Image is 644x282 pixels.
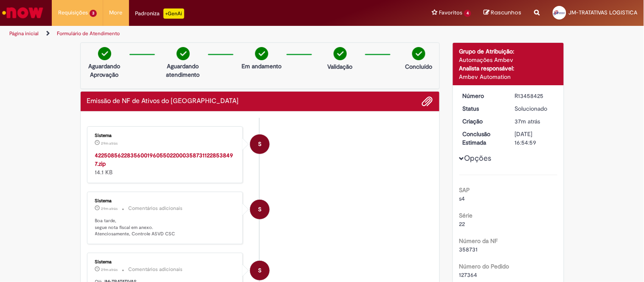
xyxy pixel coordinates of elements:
[334,47,347,60] img: check-circle-green.png
[135,8,184,19] div: Padroniza
[459,237,498,245] b: Número da NF
[328,62,353,71] p: Validação
[258,260,262,281] span: S
[129,205,183,212] small: Comentários adicionais
[250,200,270,219] div: System
[242,62,281,70] p: Em andamento
[95,151,233,168] a: 42250856228356001960550220003587311228538497.zip
[84,62,125,79] p: Aguardando Aprovação
[456,104,509,113] dt: Status
[250,261,270,280] div: System
[405,62,432,71] p: Concluído
[459,64,557,73] div: Analista responsável:
[258,134,262,154] span: S
[101,141,118,146] time: 28/08/2025 15:02:49
[412,47,425,60] img: check-circle-green.png
[459,73,557,81] div: Ambev Automation
[515,117,554,126] div: 28/08/2025 14:54:56
[569,9,638,16] span: JM-TRATATIVAS LOGISTICA
[459,212,473,219] b: Série
[459,262,509,270] b: Número do Pedido
[101,206,118,211] span: 29m atrás
[9,30,39,37] a: Página inicial
[95,133,236,138] div: Sistema
[515,117,540,125] span: 37m atrás
[422,96,433,107] button: Adicionar anexos
[456,92,509,100] dt: Número
[515,92,554,100] div: R13458425
[6,26,423,42] ul: Trilhas de página
[464,10,471,17] span: 4
[90,10,97,17] span: 3
[439,8,462,17] span: Favoritos
[459,246,478,253] span: 358731
[456,130,509,147] dt: Conclusão Estimada
[459,220,465,228] span: 22
[101,206,118,211] time: 28/08/2025 15:02:49
[459,56,557,64] div: Automações Ambev
[1,4,45,21] img: ServiceNow
[515,130,554,147] div: [DATE] 16:54:59
[258,199,262,220] span: S
[87,98,239,105] h2: Emissão de NF de Ativos do ASVD Histórico de tíquete
[95,260,236,265] div: Sistema
[110,8,123,17] span: More
[95,218,236,237] p: Boa tarde, segue nota fiscal em anexo. Atenciosamente, Controle ASVD CSC
[101,267,118,272] span: 29m atrás
[98,47,111,60] img: check-circle-green.png
[459,271,478,279] span: 127364
[95,151,236,176] div: 14.1 KB
[163,8,184,19] p: +GenAi
[57,30,120,37] a: Formulário de Atendimento
[95,198,236,204] div: Sistema
[163,62,204,79] p: Aguardando atendimento
[459,47,557,56] div: Grupo de Atribuição:
[459,195,465,202] span: s4
[250,134,270,154] div: Sistema
[491,8,522,17] span: Rascunhos
[129,266,183,273] small: Comentários adicionais
[515,117,540,125] time: 28/08/2025 14:54:56
[58,8,88,17] span: Requisições
[255,47,268,60] img: check-circle-green.png
[459,186,470,194] b: SAP
[101,267,118,272] time: 28/08/2025 15:02:46
[515,104,554,113] div: Solucionado
[177,47,190,60] img: check-circle-green.png
[101,141,118,146] span: 29m atrás
[484,9,522,17] a: Rascunhos
[456,117,509,126] dt: Criação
